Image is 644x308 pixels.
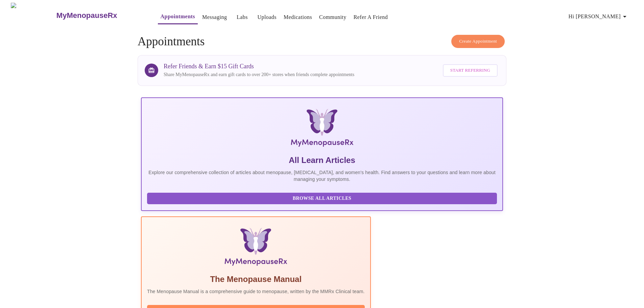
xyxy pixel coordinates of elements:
a: Medications [284,13,312,22]
a: Community [319,13,347,22]
h3: MyMenopauseRx [56,11,117,20]
span: Create Appointment [459,38,497,45]
span: Start Referring [450,67,490,74]
span: Hi [PERSON_NAME] [569,12,629,21]
a: Labs [237,13,248,22]
h5: The Menopause Manual [147,274,365,285]
h3: Refer Friends & Earn $15 Gift Cards [164,63,354,70]
a: Uploads [257,13,277,22]
button: Appointments [158,10,198,24]
button: Create Appointment [451,35,505,48]
p: Share MyMenopauseRx and earn gift cards to over 200+ stores when friends complete appointments [164,71,354,78]
a: Appointments [161,12,195,21]
button: Community [316,10,349,24]
h5: All Learn Articles [147,155,497,166]
button: Browse All Articles [147,193,497,205]
img: MyMenopauseRx Logo [11,3,55,28]
p: The Menopause Manual is a comprehensive guide to menopause, written by the MMRx Clinical team. [147,288,365,295]
a: Browse All Articles [147,195,499,201]
img: MyMenopauseRx Logo [201,109,443,149]
button: Medications [281,10,315,24]
button: Labs [231,10,253,24]
button: Hi [PERSON_NAME] [566,10,631,23]
h4: Appointments [138,35,506,48]
button: Uploads [255,10,279,24]
a: Refer a Friend [354,13,388,22]
p: Explore our comprehensive collection of articles about menopause, [MEDICAL_DATA], and women's hea... [147,169,497,183]
a: Messaging [202,13,227,22]
button: Start Referring [443,64,498,77]
img: Menopause Manual [182,228,330,268]
a: MyMenopauseRx [55,4,144,27]
span: Browse All Articles [154,194,490,203]
button: Refer a Friend [351,10,391,24]
a: Start Referring [441,61,499,80]
button: Messaging [199,10,230,24]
